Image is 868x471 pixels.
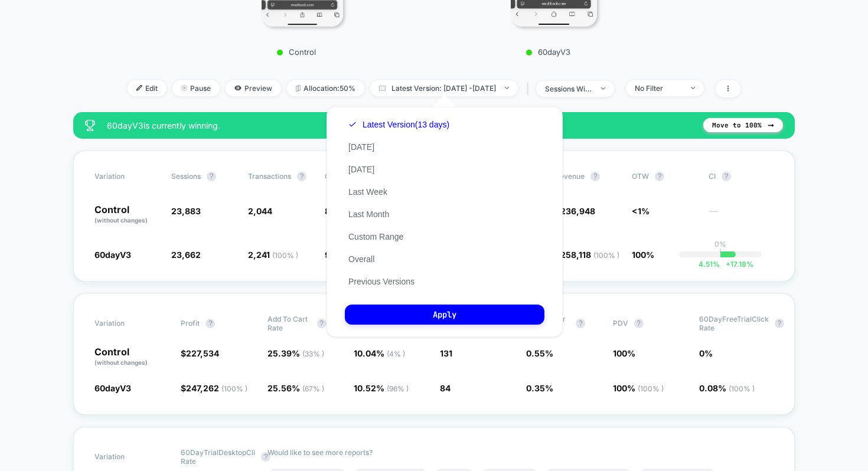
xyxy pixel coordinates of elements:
span: ( 100 % ) [272,251,298,260]
span: --- [709,208,774,225]
span: Variation [94,172,159,181]
span: 2,044 [248,206,272,216]
span: 236,948 [560,206,595,216]
button: Latest Version(13 days) [345,119,453,130]
span: $ [555,206,595,216]
span: 25.39 % [267,348,324,358]
div: No Filter [635,84,682,93]
span: ( 67 % ) [302,384,324,393]
img: end [601,87,605,90]
span: Transactions [248,172,291,181]
span: + [726,260,730,269]
span: ( 100 % ) [593,251,619,260]
span: ( 100 % ) [221,384,247,393]
button: ? [297,172,306,181]
img: edit [136,85,142,91]
span: 0.08 % [699,383,755,393]
span: 23,883 [171,206,201,216]
button: Custom Range [345,231,407,242]
button: ? [576,319,585,328]
span: Variation [94,315,159,332]
span: ( 4 % ) [387,349,405,358]
button: [DATE] [345,142,378,152]
span: <1% [632,206,650,216]
span: ( 96 % ) [387,384,409,393]
span: 0.55 % [526,348,553,358]
span: 60dayV3 [94,383,131,393]
button: Previous Versions [345,276,418,287]
img: success_star [85,120,95,131]
p: Would like to see more reports? [267,448,774,457]
button: Apply [345,305,544,325]
button: ? [634,319,644,328]
span: | [524,80,536,97]
span: 4.51 % [699,260,720,269]
span: Add To Cart Rate [267,315,311,332]
span: ( 100 % ) [729,384,755,393]
span: 100 % [613,348,635,358]
button: [DATE] [345,164,378,175]
img: calendar [379,85,386,91]
p: 0% [714,240,726,248]
img: end [505,87,509,89]
span: 100 % [613,383,664,393]
span: 60dayV3 [94,250,131,260]
span: 10.04 % [354,348,405,358]
p: 60dayV3 [445,47,651,57]
span: $ [181,348,219,358]
span: CI [709,172,774,181]
span: (without changes) [94,359,148,366]
span: Sessions [171,172,201,181]
button: ? [207,172,216,181]
span: 2,241 [248,250,298,260]
span: Preview [226,80,281,96]
span: Profit [181,319,200,328]
button: ? [590,172,600,181]
span: Allocation: 50% [287,80,364,96]
span: PDV [613,319,628,328]
button: Overall [345,254,378,264]
span: 0.35 % [526,383,553,393]
span: (without changes) [94,217,148,224]
span: $ [555,250,619,260]
img: end [691,87,695,89]
p: Control [94,347,169,367]
button: ? [261,452,270,462]
button: ? [655,172,664,181]
button: ? [722,172,731,181]
span: Latest Version: [DATE] - [DATE] [370,80,518,96]
span: OTW [632,172,697,181]
span: 131 [440,348,452,358]
span: 227,534 [186,348,219,358]
span: 60dayV3 is currently winning. [107,120,691,130]
span: 258,118 [560,250,619,260]
span: 247,262 [186,383,247,393]
span: 84 [440,383,451,393]
span: Edit [128,80,167,96]
span: 60DayFreeTrialClick rate [699,315,769,332]
img: end [181,85,187,91]
button: Last Week [345,187,391,197]
p: | [719,248,722,257]
span: 0 % [699,348,713,358]
span: Pause [172,80,220,96]
span: Variation [94,448,159,466]
p: Control [94,205,159,225]
span: 60DayTrialDesktopCli rate [181,448,255,466]
button: ? [775,319,784,328]
button: Move to 100% [703,118,783,132]
span: 23,662 [171,250,201,260]
span: $ [181,383,247,393]
span: 100% [632,250,654,260]
p: Control [193,47,400,57]
span: ( 33 % ) [302,349,324,358]
div: sessions with impression [545,84,592,93]
img: rebalance [296,85,301,91]
span: 25.56 % [267,383,324,393]
span: 10.52 % [354,383,409,393]
button: ? [205,319,215,328]
span: ( 100 % ) [638,384,664,393]
button: Last Month [345,209,393,220]
span: 17.18 % [720,260,753,269]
